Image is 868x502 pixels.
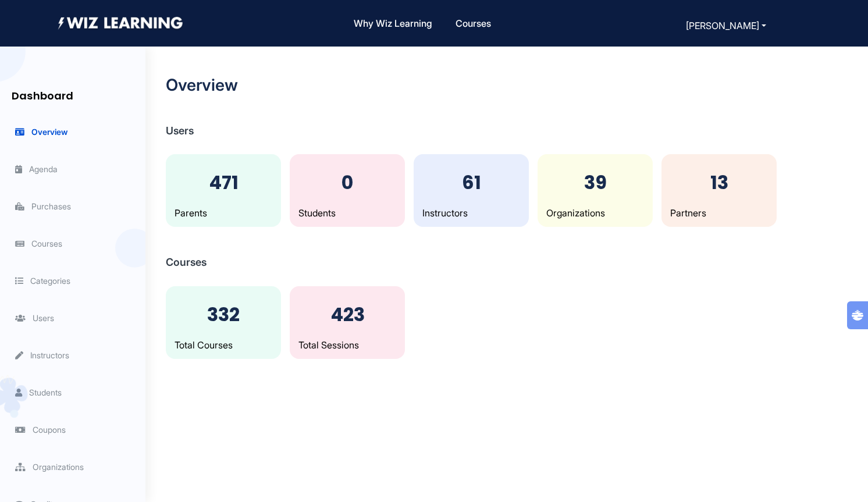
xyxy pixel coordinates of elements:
[670,169,768,197] p: 13
[12,460,87,473] button: Organizations
[12,162,61,176] button: Agenda
[175,206,272,220] p: Parents
[15,201,71,211] span: Purchases
[298,301,396,329] p: 423
[12,200,74,213] button: Purchases
[15,425,66,435] span: Coupons
[12,311,58,325] button: Users
[166,76,848,95] h2: Overview
[12,386,65,399] button: Students
[12,274,74,287] button: Categories
[15,350,69,360] span: Instructors
[15,276,70,286] span: Categories
[349,11,437,36] a: Why Wiz Learning
[175,338,272,352] p: Total Courses
[15,462,84,472] span: Organizations
[12,423,69,436] button: Coupons
[15,387,62,397] span: Students
[451,11,496,36] a: Courses
[298,206,396,220] p: Students
[15,238,62,248] span: Courses
[12,125,71,138] button: Overview
[670,206,768,220] p: Partners
[546,169,644,197] p: 39
[175,301,272,329] p: 332
[6,78,145,108] h2: Dashboard
[298,338,396,352] p: Total Sessions
[422,169,520,197] p: 61
[422,206,520,220] p: Instructors
[12,348,73,362] button: Instructors
[12,237,66,250] button: Courses
[15,164,58,174] span: Agenda
[298,169,396,197] p: 0
[682,17,770,34] button: [PERSON_NAME]
[166,256,848,269] h3: Courses
[166,124,848,137] h3: Users
[175,169,272,197] p: 471
[546,206,644,220] p: Organizations
[15,313,54,323] span: Users
[15,127,67,137] span: Overview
